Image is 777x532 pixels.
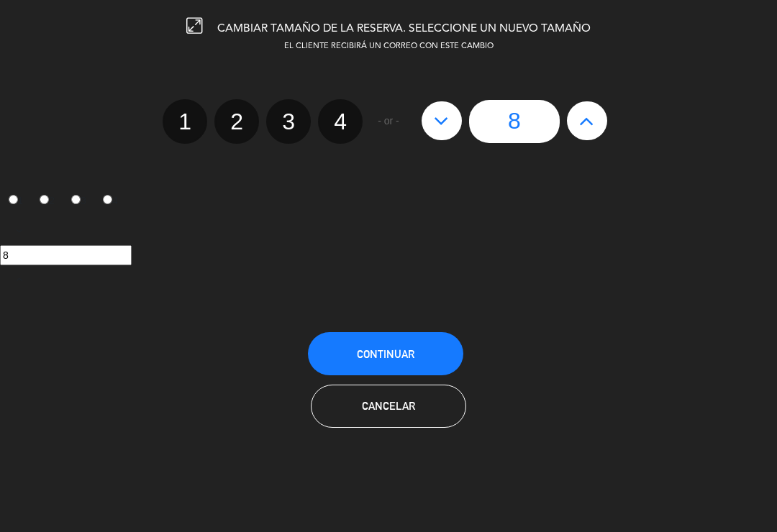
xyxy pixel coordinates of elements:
[266,99,311,144] label: 3
[357,348,414,360] span: Continuar
[214,99,259,144] label: 2
[163,99,207,144] label: 1
[32,189,63,214] label: 2
[40,195,49,204] input: 2
[308,332,463,375] button: Continuar
[9,195,18,204] input: 1
[71,195,81,204] input: 3
[103,195,112,204] input: 4
[284,42,494,50] span: EL CLIENTE RECIBIRÁ UN CORREO CON ESTE CAMBIO
[63,189,95,214] label: 3
[378,113,399,129] span: - or -
[311,385,466,428] button: Cancelar
[94,189,126,214] label: 4
[318,99,363,144] label: 4
[362,400,415,412] span: Cancelar
[217,23,591,35] span: CAMBIAR TAMAÑO DE LA RESERVA. SELECCIONE UN NUEVO TAMAÑO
